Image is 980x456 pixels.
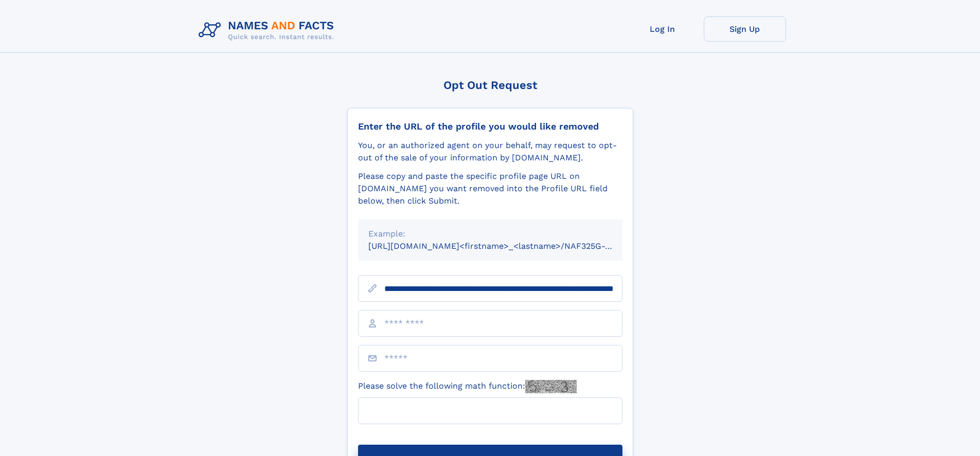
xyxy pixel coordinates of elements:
[704,16,786,42] a: Sign Up
[358,121,622,132] div: Enter the URL of the profile you would like removed
[368,228,612,240] div: Example:
[358,380,577,393] label: Please solve the following math function:
[368,241,642,251] small: [URL][DOMAIN_NAME]<firstname>_<lastname>/NAF325G-xxxxxxxx
[621,16,704,42] a: Log In
[347,79,633,92] div: Opt Out Request
[358,170,622,207] div: Please copy and paste the specific profile page URL on [DOMAIN_NAME] you want removed into the Pr...
[194,16,343,44] img: Logo Names and Facts
[358,139,622,164] div: You, or an authorized agent on your behalf, may request to opt-out of the sale of your informatio...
